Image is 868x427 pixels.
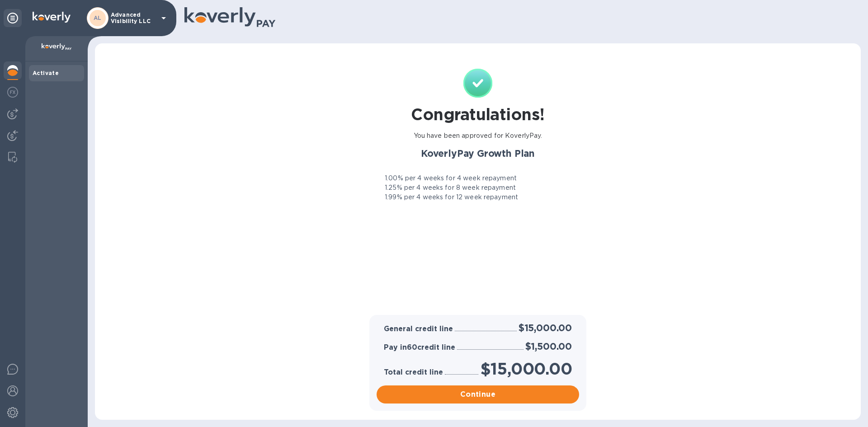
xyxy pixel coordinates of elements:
[414,131,542,141] p: You have been approved for KoverlyPay.
[519,322,572,333] h2: $15,000.00
[94,14,102,21] b: AL
[371,148,585,159] h2: KoverlyPay Growth Plan
[385,174,517,183] p: 1.00% per 4 weeks for 4 week repayment
[33,70,59,76] b: Activate
[384,325,453,333] h3: General credit line
[4,9,22,27] div: Unpin categories
[385,192,518,202] p: 1.99% per 4 weeks for 12 week repayment
[111,12,156,24] p: Advanced Visibility LLC
[377,385,579,404] button: Continue
[384,343,455,352] h3: Pay in 60 credit line
[385,183,516,192] p: 1.25% per 4 weeks for 8 week repayment
[384,389,572,400] span: Continue
[7,87,18,98] img: Foreign exchange
[480,359,572,378] h1: $15,000.00
[33,12,71,23] img: Logo
[525,341,572,352] h2: $1,500.00
[411,105,544,124] h1: Congratulations!
[384,368,443,377] h3: Total credit line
